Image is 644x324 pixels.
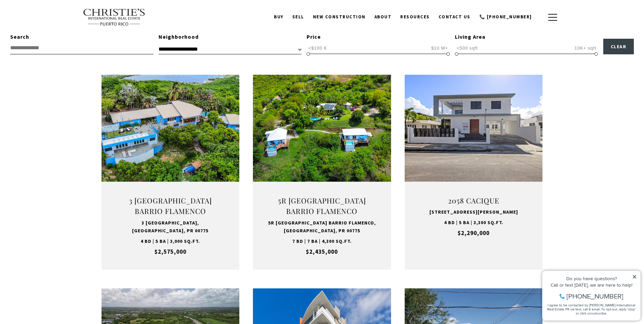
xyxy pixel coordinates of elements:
[475,11,536,23] a: call 9393373000
[270,11,288,23] a: BUY
[455,45,480,51] span: <500 sqft
[307,45,329,51] span: <$100 K
[455,33,598,41] div: Living Area
[7,15,98,20] div: Do you have questions?
[479,14,532,20] span: 📞 [PHONE_NUMBER]
[544,7,562,27] button: button
[536,14,544,21] a: search
[159,33,302,41] div: Neighborhood
[603,39,634,54] button: Clear
[7,22,98,26] div: Call or text [DATE], we are here to help!
[28,32,85,39] span: [PHONE_NUMBER]
[439,14,471,20] span: Contact Us
[288,11,309,23] a: SELL
[396,11,434,23] a: Resources
[8,42,97,55] span: I agree to be contacted by [PERSON_NAME] International Real Estate PR via text, call & email. To ...
[309,11,370,23] a: New Construction
[10,33,153,41] div: Search
[313,14,366,20] span: New Construction
[83,8,146,26] img: Christie's International Real Estate text transparent background
[573,45,598,51] span: 10K+ sqft
[307,33,450,41] div: Price
[370,11,396,23] a: About
[429,45,450,51] span: $10 M+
